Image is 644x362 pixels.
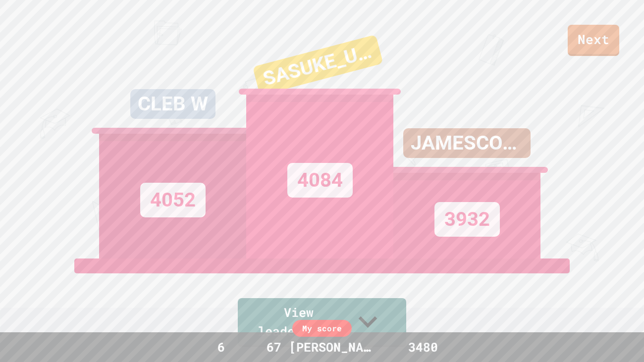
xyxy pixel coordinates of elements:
div: JAMESCOYG [403,128,531,158]
div: SASUKE_UCHIHA [253,35,383,96]
div: 4052 [140,183,206,217]
div: My score [292,320,352,337]
div: 67 [PERSON_NAME] [257,338,387,357]
div: 6 [186,338,257,357]
a: Next [568,25,619,56]
div: 4084 [287,163,353,198]
div: 3932 [434,202,500,237]
div: CLEB W [130,89,215,119]
a: View leaderboard [238,298,406,347]
div: 3480 [387,338,458,357]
